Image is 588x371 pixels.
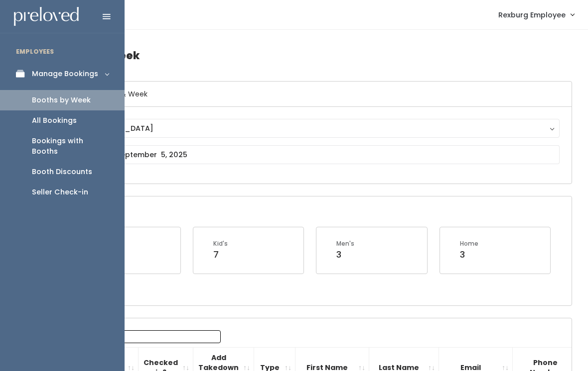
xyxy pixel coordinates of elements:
h6: Select Location & Week [51,82,572,107]
div: All Bookings [32,115,77,126]
span: Rexburg Employee [498,9,566,20]
div: 7 [213,248,228,261]
input: August 30 - September 5, 2025 [63,145,560,164]
label: Search: [57,330,221,343]
div: 3 [336,248,354,261]
button: [GEOGRAPHIC_DATA] [63,119,560,138]
div: Men's [336,239,354,248]
div: Seller Check-in [32,187,88,197]
img: preloved logo [14,7,79,26]
h4: Booths by Week [51,42,572,69]
div: Booth Discounts [32,167,92,177]
div: 3 [460,248,478,261]
div: Bookings with Booths [32,136,109,157]
input: Search: [94,330,221,343]
div: Home [460,239,478,248]
div: Booths by Week [32,95,91,105]
div: Manage Bookings [32,69,98,79]
div: Kid's [213,239,228,248]
a: Rexburg Employee [488,4,584,25]
div: [GEOGRAPHIC_DATA] [73,123,550,134]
